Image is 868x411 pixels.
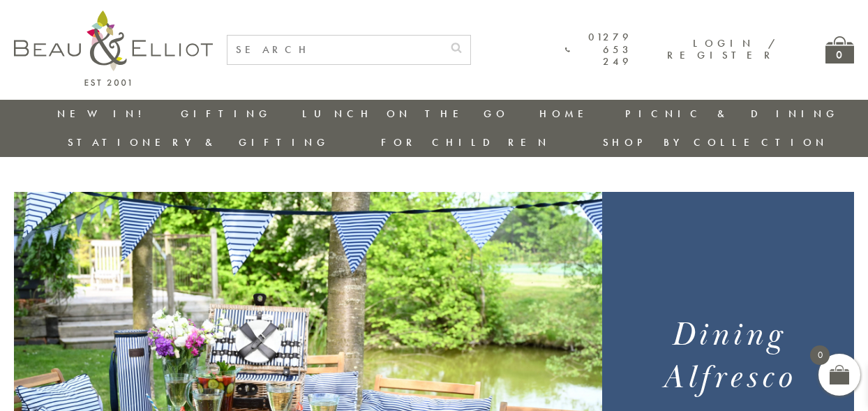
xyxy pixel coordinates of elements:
[227,36,442,64] input: SEARCH
[667,36,777,62] a: Login / Register
[539,107,595,121] a: Home
[14,10,213,86] img: logo
[603,135,828,149] a: Shop by collection
[181,107,271,121] a: Gifting
[381,135,551,149] a: For Children
[625,107,839,121] a: Picnic & Dining
[57,107,151,121] a: New in!
[825,36,854,63] a: 0
[68,135,329,149] a: Stationery & Gifting
[302,107,509,121] a: Lunch On The Go
[565,31,632,68] a: 01279 653 249
[615,314,841,399] h1: Dining Alfresco
[810,345,830,365] span: 0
